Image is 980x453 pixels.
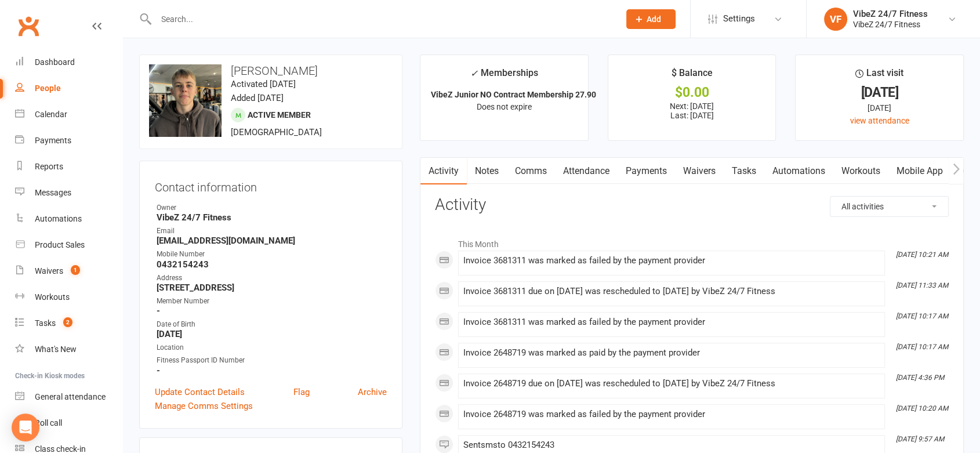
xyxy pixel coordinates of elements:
div: Email [157,226,387,237]
a: Attendance [555,158,618,184]
div: Invoice 3681311 was marked as failed by the payment provider [463,317,880,327]
a: Workouts [833,158,888,184]
i: [DATE] 10:17 AM [896,343,948,351]
i: ✓ [470,68,478,79]
a: Activity [420,158,467,184]
strong: [STREET_ADDRESS] [157,282,387,293]
a: Roll call [15,410,122,436]
div: Automations [35,214,82,223]
i: [DATE] 4:36 PM [896,374,944,382]
span: Active member [248,110,311,119]
time: Activated [DATE] [231,79,296,89]
span: 2 [63,317,72,327]
div: Dashboard [35,57,75,67]
p: Next: [DATE] Last: [DATE] [619,102,765,120]
h3: [PERSON_NAME] [149,64,393,77]
div: Location [157,342,387,353]
span: [DEMOGRAPHIC_DATA] [231,127,322,137]
a: Manage Comms Settings [155,399,253,413]
div: VibeZ 24/7 Fitness [853,9,928,19]
div: Roll call [35,418,62,427]
div: VibeZ 24/7 Fitness [853,19,928,30]
span: 1 [71,265,80,275]
button: Add [626,9,676,29]
div: Owner [157,202,387,213]
div: Memberships [470,66,538,87]
div: Tasks [35,318,56,328]
span: Add [647,15,661,24]
a: Waivers 1 [15,258,122,284]
a: Notes [467,158,507,184]
div: Messages [35,188,71,197]
a: General attendance kiosk mode [15,384,122,410]
a: Product Sales [15,232,122,258]
strong: - [157,365,387,376]
a: People [15,75,122,102]
div: VF [824,8,847,31]
a: Update Contact Details [155,385,245,399]
a: Tasks 2 [15,310,122,336]
div: Waivers [35,266,63,276]
i: [DATE] 9:57 AM [896,435,944,443]
a: Mobile App [888,158,951,184]
a: Reports [15,154,122,180]
span: Settings [723,6,755,32]
a: Payments [15,128,122,154]
div: Member Number [157,296,387,307]
a: Calendar [15,102,122,128]
a: Clubworx [14,12,43,41]
strong: VibeZ 24/7 Fitness [157,212,387,223]
img: image1715749320.png [149,64,222,137]
div: What's New [35,345,77,354]
span: Sent sms to 0432154243 [463,440,554,450]
a: Automations [15,206,122,232]
div: Mobile Number [157,249,387,260]
div: Payments [35,136,71,145]
div: Last visit [855,66,903,86]
div: Invoice 2648719 was marked as paid by the payment provider [463,348,880,358]
div: Fitness Passport ID Number [157,355,387,366]
h3: Activity [435,196,949,214]
input: Search... [153,11,611,27]
strong: - [157,306,387,316]
div: Workouts [35,292,70,302]
a: Waivers [675,158,724,184]
div: [DATE] [806,102,953,114]
a: Tasks [724,158,764,184]
li: This Month [435,232,949,251]
i: [DATE] 10:17 AM [896,312,948,320]
div: $ Balance [671,66,712,86]
a: What's New [15,336,122,363]
div: Date of Birth [157,319,387,330]
a: Messages [15,180,122,206]
div: Calendar [35,110,67,119]
a: Workouts [15,284,122,310]
div: Product Sales [35,240,85,249]
a: Payments [618,158,675,184]
div: Address [157,273,387,284]
div: Invoice 3681311 was marked as failed by the payment provider [463,256,880,266]
i: [DATE] 10:21 AM [896,251,948,259]
div: Reports [35,162,63,171]
i: [DATE] 10:20 AM [896,404,948,412]
time: Added [DATE] [231,93,284,103]
a: Comms [507,158,555,184]
div: [DATE] [806,86,953,99]
a: Flag [293,385,310,399]
strong: [EMAIL_ADDRESS][DOMAIN_NAME] [157,235,387,246]
span: Does not expire [477,102,532,111]
div: Invoice 3681311 due on [DATE] was rescheduled to [DATE] by VibeZ 24/7 Fitness [463,287,880,296]
a: Dashboard [15,49,122,75]
div: Open Intercom Messenger [12,414,39,441]
a: view attendance [850,116,909,125]
h3: Contact information [155,176,387,194]
div: Invoice 2648719 due on [DATE] was rescheduled to [DATE] by VibeZ 24/7 Fitness [463,379,880,389]
div: Invoice 2648719 was marked as failed by the payment provider [463,409,880,419]
strong: [DATE] [157,329,387,339]
div: General attendance [35,392,106,401]
i: [DATE] 11:33 AM [896,281,948,289]
a: Automations [764,158,833,184]
a: Archive [358,385,387,399]
strong: 0432154243 [157,259,387,270]
div: People [35,84,61,93]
